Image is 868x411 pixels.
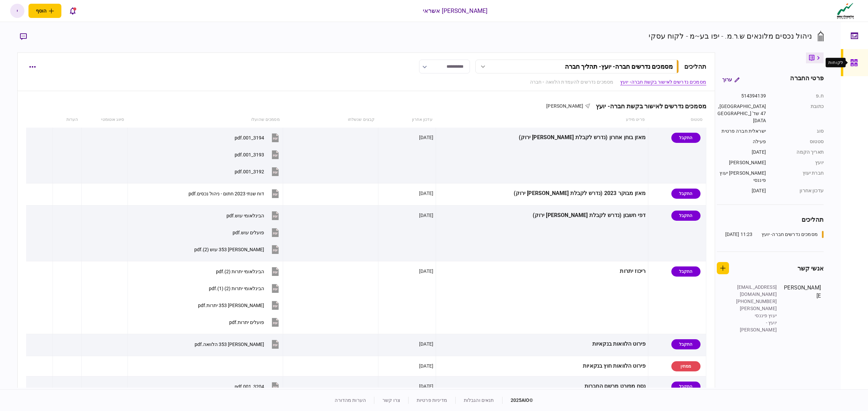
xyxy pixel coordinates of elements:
[530,79,613,86] a: מסמכים נדרשים להעמדת הלוואה - חברה
[733,305,777,319] div: [PERSON_NAME] יעוץ פיננסי
[733,298,777,305] div: [PHONE_NUMBER]
[717,92,766,100] div: 514394139
[423,6,488,15] div: [PERSON_NAME] אשראי
[235,130,280,145] button: 3194_001.pdf
[127,112,283,128] th: מסמכים שהועלו
[209,286,264,291] div: הבינלאומי יתרות (2) (1).pdf
[717,73,745,86] button: ערוך
[198,298,280,313] button: מזרחי 353 יתרות.pdf
[733,319,777,333] div: יועץ - [PERSON_NAME]
[235,379,280,394] button: 3204_001.pdf
[438,264,646,279] div: ריכוז יתרות
[229,315,280,330] button: פועלים יתרות.pdf
[335,397,366,403] a: הערות מהדורה
[835,2,855,19] img: client company logo
[546,103,583,109] span: [PERSON_NAME]
[216,264,280,279] button: הבינלאומי יתרות (2).pdf
[438,186,646,201] div: מאזן מבוקר 2023 (נדרש לקבלת [PERSON_NAME] ירוק)
[235,169,264,174] div: 3192_001.pdf
[590,103,706,110] div: מסמכים נדרשים לאישור בקשת חברה- יועץ
[10,4,24,18] button: י
[784,284,821,333] div: [PERSON_NAME]
[620,79,706,86] a: מסמכים נדרשים לאישור בקשת חברה- יועץ
[419,190,433,197] div: [DATE]
[717,128,766,135] div: ישראלית חברה פרטית
[235,164,280,179] button: 3192_001.pdf
[828,59,843,66] div: לקוחות
[378,112,436,128] th: עדכון אחרון
[233,230,264,235] div: פועלים עוש.pdf
[438,208,646,223] div: דפי חשבון (נדרש לקבלת [PERSON_NAME] ירוק)
[229,320,264,325] div: פועלים יתרות.pdf
[773,159,824,166] div: יועץ
[717,215,824,224] div: תהליכים
[671,189,701,199] div: התקבל
[684,62,706,71] div: תהליכים
[438,337,646,352] div: פירוט הלוואות בנקאיות
[475,60,679,73] button: מסמכים נדרשים חברה- יועץ- תהליך חברה
[717,187,766,194] div: [DATE]
[671,361,701,371] div: ממתין
[671,339,701,349] div: התקבל
[235,152,264,157] div: 3193_001.pdf
[773,170,824,184] div: חברת יעוץ
[773,138,824,145] div: סטטוס
[725,231,824,238] a: מסמכים נדרשים חברה- יועץ11:23 [DATE]
[28,4,61,18] button: פתח תפריט להוספת לקוח
[419,212,433,219] div: [DATE]
[733,284,777,298] div: [EMAIL_ADDRESS][DOMAIN_NAME]
[797,264,824,273] div: אנשי קשר
[773,149,824,156] div: תאריך הקמה
[438,130,646,145] div: מאזן בוחן אחרון (נדרש לקבלת [PERSON_NAME] ירוק)
[209,281,280,296] button: הבינלאומי יתרות (2) (1).pdf
[438,379,646,394] div: נסח מפורט מרשם החברות
[436,112,648,128] th: פריט מידע
[649,30,812,42] div: ניהול נכסים מלונאים ש.ר.מ. - יפו בע~מ - לקוח עסקי
[235,384,264,389] div: 3204_001.pdf
[717,170,766,184] div: [PERSON_NAME] יעוץ פיננסי
[565,63,673,70] div: מסמכים נדרשים חברה- יועץ - תהליך חברה
[717,159,766,166] div: [PERSON_NAME]
[417,397,447,403] a: מדיניות פרטיות
[189,191,264,196] div: דוח שנתי 2023 חתום - ניהול נכסים.pdf
[53,112,82,128] th: הערות
[717,138,766,145] div: פעילה
[194,247,264,252] div: מזרחי 353 עוש (2).pdf
[773,187,824,194] div: עדכון אחרון
[773,103,824,124] div: כתובת
[195,342,264,347] div: מזרחי 353 הלוואה.pdf
[671,266,701,277] div: התקבל
[235,135,264,140] div: 3194_001.pdf
[419,383,433,390] div: [DATE]
[194,242,280,257] button: מזרחי 353 עוש (2).pdf
[189,186,280,201] button: דוח שנתי 2023 חתום - ניהול נכסים.pdf
[464,397,494,403] a: תנאים והגבלות
[717,149,766,156] div: [DATE]
[283,112,378,128] th: קבצים שנשלחו
[81,112,127,128] th: סיווג אוטומטי
[671,211,701,221] div: התקבל
[648,112,706,128] th: סטטוס
[773,128,824,135] div: סוג
[502,397,533,404] div: © 2025 AIO
[419,341,433,347] div: [DATE]
[419,268,433,275] div: [DATE]
[773,92,824,100] div: ח.פ
[226,213,264,218] div: הבינלאומי עוש.pdf
[725,231,753,238] div: 11:23 [DATE]
[382,397,400,403] a: צרו קשר
[198,303,264,308] div: מזרחי 353 יתרות.pdf
[235,147,280,162] button: 3193_001.pdf
[216,269,264,274] div: הבינלאומי יתרות (2).pdf
[671,382,701,392] div: התקבל
[195,337,280,352] button: מזרחי 353 הלוואה.pdf
[226,208,280,223] button: הבינלאומי עוש.pdf
[790,73,823,86] div: פרטי החברה
[671,133,701,143] div: התקבל
[233,225,280,240] button: פועלים עוש.pdf
[717,103,766,124] div: [GEOGRAPHIC_DATA], 47 שד' [GEOGRAPHIC_DATA]
[419,363,433,369] div: [DATE]
[762,231,818,238] div: מסמכים נדרשים חברה- יועץ
[438,359,646,374] div: פירוט הלוואות חוץ בנקאיות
